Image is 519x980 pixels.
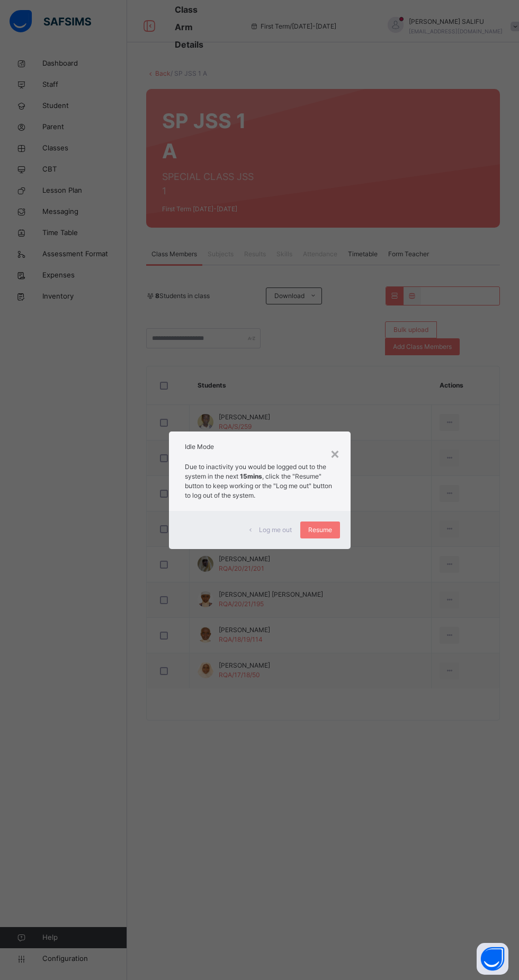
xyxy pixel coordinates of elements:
span: Log me out [259,525,292,535]
p: Due to inactivity you would be logged out to the system in the next , click the "Resume" button t... [185,462,335,500]
strong: 15mins [240,472,262,480]
h2: Idle Mode [185,442,335,452]
span: Resume [308,525,332,535]
button: Open asap [477,943,508,975]
div: × [330,442,340,464]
